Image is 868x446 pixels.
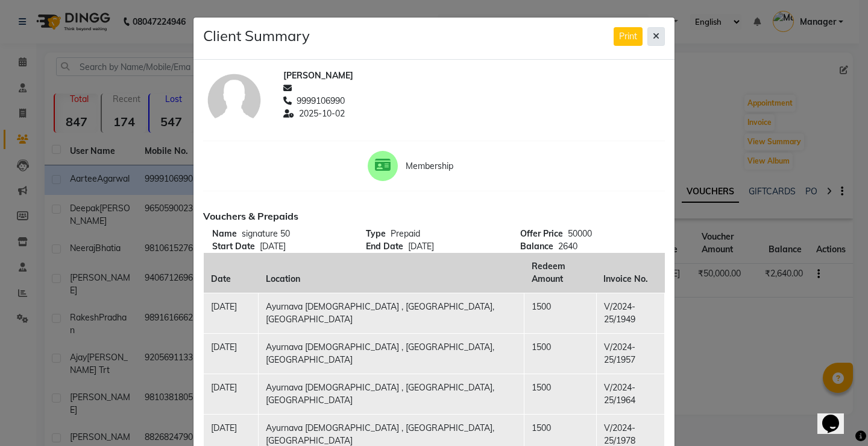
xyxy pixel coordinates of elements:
[259,374,524,414] td: Ayurnava [DEMOGRAPHIC_DATA] , [GEOGRAPHIC_DATA], [GEOGRAPHIC_DATA]
[520,240,553,253] span: Balance
[204,293,259,333] td: [DATE]
[212,228,237,240] span: Name
[204,333,259,374] td: [DATE]
[283,69,353,82] span: [PERSON_NAME]
[568,228,592,239] span: 50000
[596,333,664,374] td: V/2024-25/1957
[408,241,434,252] span: [DATE]
[406,160,500,173] span: Membership
[204,253,259,293] th: Date
[614,27,643,46] button: Print
[212,240,255,253] span: Start Date
[524,293,596,333] td: 1500
[520,228,563,240] span: Offer Price
[596,253,664,293] th: Invoice No.
[366,228,386,240] span: Type
[596,374,664,414] td: V/2024-25/1964
[391,228,420,239] span: Prepaid
[259,253,524,293] th: Location
[299,107,345,120] span: 2025-10-02
[259,333,524,374] td: Ayurnava [DEMOGRAPHIC_DATA] , [GEOGRAPHIC_DATA], [GEOGRAPHIC_DATA]
[203,211,665,222] h6: Vouchers & Prepaids
[524,253,596,293] th: Redeem Amount
[558,241,577,252] span: 2640
[297,95,345,107] span: 9999106990
[817,398,856,434] iframe: chat widget
[366,240,403,253] span: End Date
[259,293,524,333] td: Ayurnava [DEMOGRAPHIC_DATA] , [GEOGRAPHIC_DATA], [GEOGRAPHIC_DATA]
[596,293,664,333] td: V/2024-25/1949
[203,27,310,45] h4: Client Summary
[204,374,259,414] td: [DATE]
[524,374,596,414] td: 1500
[524,333,596,374] td: 1500
[242,228,290,239] span: signature 50
[260,241,286,252] span: [DATE]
